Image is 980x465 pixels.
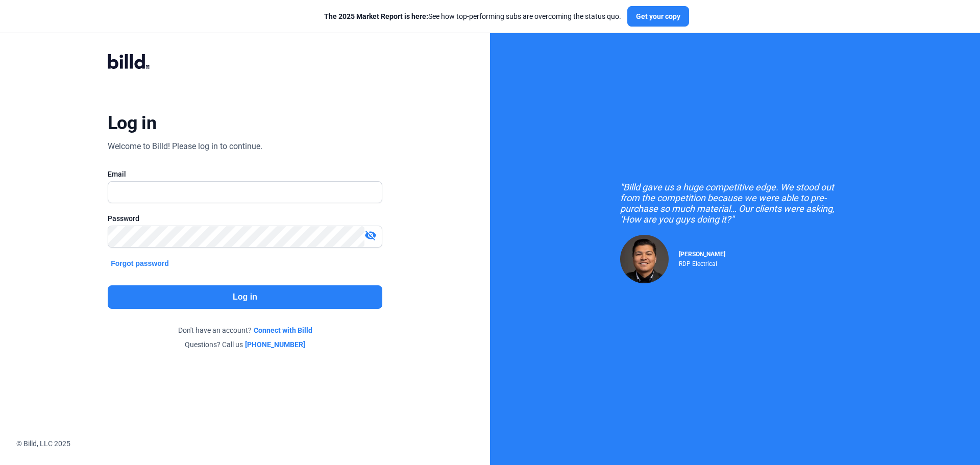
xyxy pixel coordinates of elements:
div: RDP Electrical [679,258,725,267]
img: Raul Pacheco [620,235,669,283]
div: Log in [108,112,156,134]
span: The 2025 Market Report is here: [324,12,428,20]
div: Welcome to Billd! Please log in to continue. [108,140,262,153]
div: Email [108,169,382,179]
div: Password [108,213,382,224]
span: [PERSON_NAME] [679,251,725,258]
a: [PHONE_NUMBER] [245,339,305,350]
div: "Billd gave us a huge competitive edge. We stood out from the competition because we were able to... [620,182,850,225]
div: Questions? Call us [108,339,382,350]
button: Forgot password [108,258,172,269]
div: Don't have an account? [108,325,382,335]
div: See how top-performing subs are overcoming the status quo. [324,11,621,21]
button: Get your copy [627,6,689,27]
mat-icon: visibility_off [364,229,377,241]
a: Connect with Billd [254,325,312,335]
button: Log in [108,285,382,309]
